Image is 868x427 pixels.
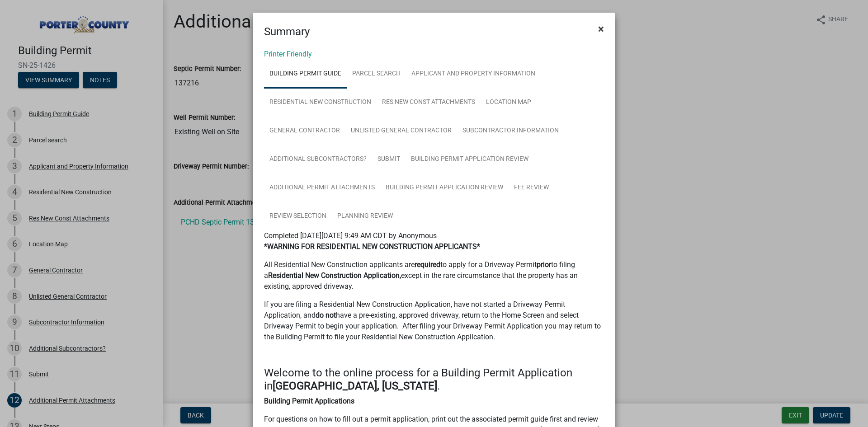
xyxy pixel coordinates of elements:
a: Building Permit Guide [264,60,347,89]
strong: do not [316,311,336,319]
span: Completed [DATE][DATE] 9:49 AM CDT by Anonymous [264,231,437,240]
a: Additional Subcontractors? [264,145,372,174]
p: All Residential New Construction applicants are to apply for a Driveway Permit to filing a except... [264,259,604,292]
button: Close [591,16,611,42]
a: Res New Const Attachments [377,88,481,117]
a: Review Selection [264,202,332,231]
strong: [GEOGRAPHIC_DATA], [US_STATE] [273,380,437,392]
a: Building Permit Application Review [380,174,509,202]
a: Additional Permit Attachments [264,174,380,202]
strong: *WARNING FOR RESIDENTIAL NEW CONSTRUCTION APPLICANTS* [264,242,480,251]
a: Unlisted General Contractor [345,117,457,145]
a: Parcel search [347,60,406,89]
strong: prior [537,260,551,269]
p: If you are filing a Residential New Construction Application, have not started a Driveway Permit ... [264,299,604,343]
a: Residential New Construction [264,88,377,117]
a: Fee Review [509,174,554,202]
a: Planning Review [332,202,398,231]
a: Location Map [481,88,537,117]
strong: Residential New Construction Application, [268,271,401,280]
h4: Welcome to the online process for a Building Permit Application in . [264,366,604,393]
a: General Contractor [264,117,345,145]
h4: Summary [264,23,310,40]
strong: Building Permit Applications [264,397,354,405]
span: × [598,23,604,35]
a: Applicant and Property Information [406,60,541,89]
strong: required [415,260,440,269]
a: Subcontractor Information [457,117,564,145]
a: Building Permit Application Review [406,145,534,174]
a: Submit [372,145,406,174]
a: Printer Friendly [264,50,312,58]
